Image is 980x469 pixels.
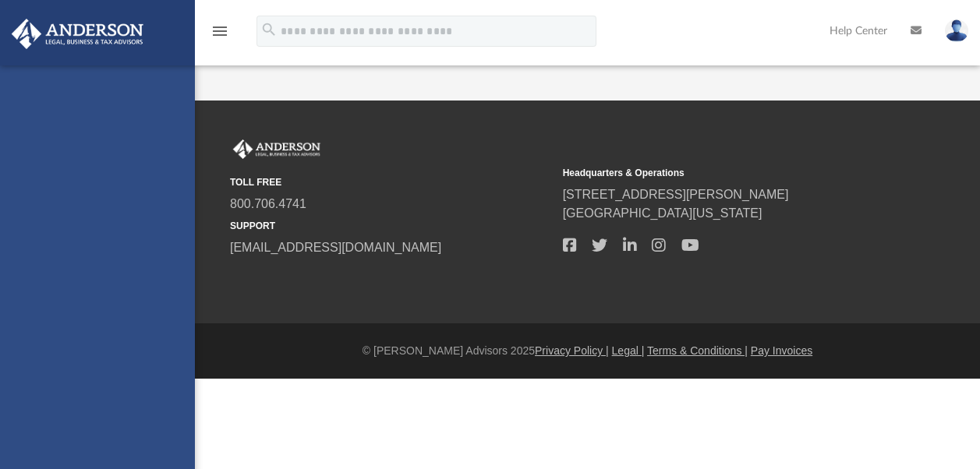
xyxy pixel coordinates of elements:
a: [GEOGRAPHIC_DATA][US_STATE] [563,206,762,220]
i: menu [211,22,229,41]
i: search [260,21,278,38]
a: Privacy Policy | [535,344,609,357]
small: Headquarters & Operations [563,166,885,180]
div: © [PERSON_NAME] Advisors 2025 [195,343,980,359]
a: menu [211,30,229,41]
small: TOLL FREE [230,175,552,189]
img: Anderson Advisors Platinum Portal [230,139,324,160]
small: SUPPORT [230,219,552,233]
a: Terms & Conditions | [647,344,748,357]
a: Legal | [612,344,645,357]
a: 800.706.4741 [230,197,306,210]
a: [STREET_ADDRESS][PERSON_NAME] [563,188,789,201]
img: User Pic [945,19,968,42]
a: Pay Invoices [751,344,812,357]
img: Anderson Advisors Platinum Portal [7,19,148,49]
a: [EMAIL_ADDRESS][DOMAIN_NAME] [230,241,441,254]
